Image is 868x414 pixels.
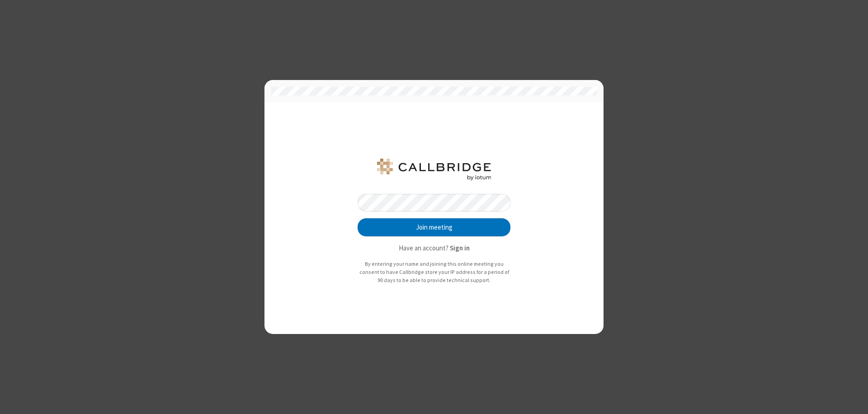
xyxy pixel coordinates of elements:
strong: Sign in [450,244,470,252]
button: Sign in [450,243,470,254]
p: Have an account? [358,243,510,254]
p: By entering your name and joining this online meeting you consent to have Callbridge store your I... [358,260,510,284]
img: QA Selenium DO NOT DELETE OR CHANGE [375,159,493,180]
button: Join meeting [358,218,510,236]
